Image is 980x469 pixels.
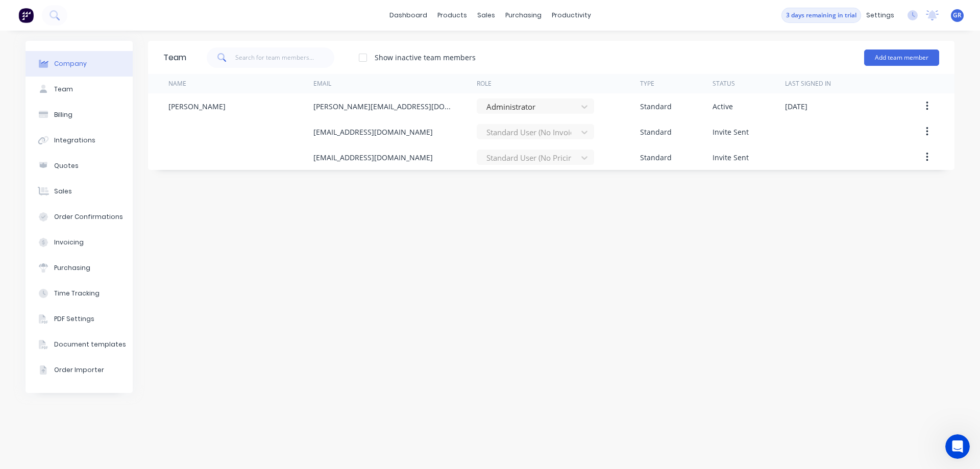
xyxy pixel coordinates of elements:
[477,79,492,88] div: Role
[861,8,899,23] div: settings
[54,289,100,298] div: Time Tracking
[235,47,335,68] input: Search for team members...
[713,152,749,163] div: Invite Sent
[472,8,500,23] div: sales
[313,152,433,163] div: [EMAIL_ADDRESS][DOMAIN_NAME]
[785,79,831,88] div: Last signed in
[26,230,133,255] button: Invoicing
[54,212,123,221] div: Order Confirmations
[785,101,807,112] div: [DATE]
[26,77,133,102] button: Team
[26,102,133,128] button: Billing
[864,50,939,66] button: Add team member
[54,263,90,273] div: Purchasing
[168,101,226,112] div: [PERSON_NAME]
[26,255,133,281] button: Purchasing
[953,11,962,20] span: GR
[713,79,735,88] div: Status
[375,52,476,63] div: Show inactive team members
[26,357,133,383] button: Order Importer
[54,340,126,349] div: Document templates
[54,314,94,324] div: PDF Settings
[54,110,72,119] div: Billing
[54,136,95,145] div: Integrations
[163,52,186,64] div: Team
[500,8,547,23] div: purchasing
[640,127,672,137] div: Standard
[26,281,133,306] button: Time Tracking
[313,127,433,137] div: [EMAIL_ADDRESS][DOMAIN_NAME]
[313,79,331,88] div: Email
[54,59,87,68] div: Company
[54,238,84,247] div: Invoicing
[54,85,73,94] div: Team
[640,79,654,88] div: Type
[54,365,104,375] div: Order Importer
[26,179,133,204] button: Sales
[781,8,861,23] button: 3 days remaining in trial
[54,161,79,170] div: Quotes
[26,306,133,332] button: PDF Settings
[713,127,749,137] div: Invite Sent
[26,128,133,153] button: Integrations
[313,101,456,112] div: [PERSON_NAME][EMAIL_ADDRESS][DOMAIN_NAME]
[432,8,472,23] div: products
[713,101,733,112] div: Active
[945,434,970,459] iframe: Intercom live chat
[54,187,72,196] div: Sales
[26,204,133,230] button: Order Confirmations
[26,153,133,179] button: Quotes
[384,8,432,23] a: dashboard
[26,51,133,77] button: Company
[547,8,596,23] div: productivity
[640,101,672,112] div: Standard
[26,332,133,357] button: Document templates
[18,8,34,23] img: Factory
[640,152,672,163] div: Standard
[168,79,186,88] div: Name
